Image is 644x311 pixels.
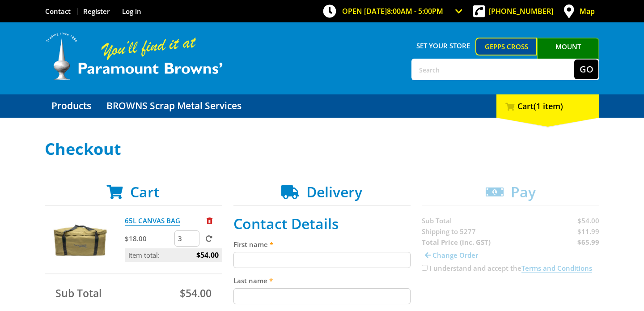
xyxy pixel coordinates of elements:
img: Paramount Browns' [45,31,224,81]
span: Sub Total [55,286,102,300]
a: Remove from cart [207,216,212,225]
a: Gepps Cross [475,38,538,55]
a: Go to the BROWNS Scrap Metal Services page [100,94,248,118]
span: OPEN [DATE] [342,6,443,16]
span: 8:00am - 5:00pm [387,6,443,16]
a: Log in [122,7,141,16]
span: (1 item) [534,101,563,111]
label: Last name [233,275,411,286]
span: $54.00 [180,286,212,300]
input: Please enter your first name. [233,252,411,268]
a: Mount [PERSON_NAME] [537,38,599,72]
label: First name [233,239,411,250]
p: Item total: [125,248,222,262]
a: 65L CANVAS BAG [125,216,180,226]
input: Please enter your last name. [233,288,411,304]
span: Cart [130,182,160,201]
button: Go [574,60,598,79]
p: $18.00 [125,233,173,244]
span: Delivery [306,182,362,201]
span: Set your store [411,38,475,54]
h2: Contact Details [233,215,411,232]
div: Cart [496,94,599,118]
img: 65L CANVAS BAG [53,215,107,269]
h1: Checkout [45,140,599,158]
a: Go to the Products page [45,94,98,118]
a: Go to the registration page [83,7,110,16]
a: Go to the Contact page [45,7,71,16]
span: $54.00 [196,248,219,262]
input: Search [412,60,574,79]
